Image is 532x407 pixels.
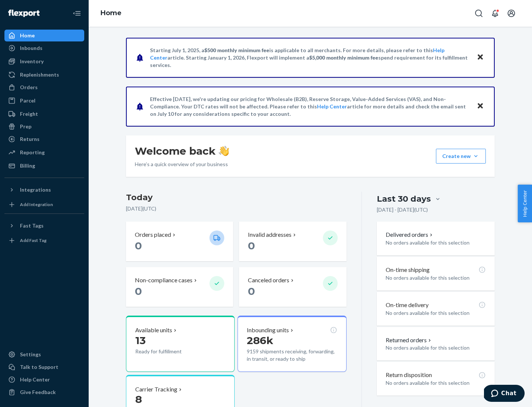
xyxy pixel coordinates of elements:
a: Prep [4,121,84,132]
p: No orders available for this selection [386,379,486,387]
button: Delivered orders [386,231,434,239]
p: Invalid addresses [248,231,291,239]
a: Billing [4,160,84,172]
iframe: Opens a widget where you can chat to one of our agents [484,385,525,403]
p: No orders available for this selection [386,309,486,317]
a: Home [4,30,84,41]
p: Starting July 1, 2025, a is applicable to all merchants. For more details, please refer to this a... [150,47,470,69]
a: Add Integration [4,199,84,211]
a: Inbounds [4,42,84,54]
span: 8 [135,393,142,406]
a: Replenishments [4,69,84,81]
a: Parcel [4,95,84,107]
p: No orders available for this selection [386,274,486,282]
p: Carrier Tracking [135,385,177,394]
p: No orders available for this selection [386,344,486,351]
div: Home [20,32,35,39]
div: Orders [20,84,38,91]
img: hand-wave emoji [219,146,229,156]
span: 0 [135,239,142,252]
button: Give Feedback [4,386,84,398]
button: Open notifications [488,6,502,21]
p: On-time shipping [386,266,430,274]
button: Returned orders [386,336,433,344]
button: Orders placed 0 [126,222,233,261]
ol: breadcrumbs [95,3,127,24]
a: Orders [4,81,84,93]
p: Ready for fulfillment [135,348,204,355]
button: Open Search Box [471,6,486,21]
div: Billing [20,162,35,169]
a: Help Center [317,103,347,110]
a: Inventory [4,55,84,67]
div: Returns [20,135,40,143]
span: 286k [247,334,273,347]
div: Integrations [20,186,51,194]
a: Home [100,9,122,17]
p: [DATE] ( UTC ) [126,205,347,212]
button: Canceled orders 0 [239,267,346,307]
div: Talk to Support [20,363,58,371]
button: Fast Tags [4,220,84,232]
span: 13 [135,334,146,347]
span: 0 [135,285,142,297]
p: Inbounding units [247,326,289,334]
div: Settings [20,351,41,358]
div: Give Feedback [20,388,56,396]
a: Help Center [4,374,84,386]
a: Reporting [4,147,84,158]
p: [DATE] - [DATE] ( UTC ) [377,206,428,213]
div: Reporting [20,149,45,156]
button: Close [475,52,485,63]
h1: Welcome back [135,144,229,158]
span: 0 [248,285,255,297]
a: Freight [4,108,84,120]
div: Replenishments [20,71,59,78]
div: Parcel [20,97,35,104]
span: 0 [248,239,255,252]
p: Canceled orders [248,276,289,285]
button: Talk to Support [4,361,84,373]
div: Help Center [20,376,50,383]
p: Non-compliance cases [135,276,192,285]
p: Available units [135,326,172,334]
span: $5,000 monthly minimum fee [309,54,378,61]
a: Settings [4,349,84,360]
div: Add Integration [20,201,53,208]
div: Fast Tags [20,222,44,229]
button: Inbounding units286k9159 shipments receiving, forwarding, in transit, or ready to ship [238,316,346,372]
p: Orders placed [135,231,171,239]
p: Effective [DATE], we're updating our pricing for Wholesale (B2B), Reserve Storage, Value-Added Se... [150,95,470,118]
img: Flexport logo [8,10,40,17]
h3: Today [126,192,347,203]
span: $500 monthly minimum fee [204,47,269,53]
p: No orders available for this selection [386,239,486,246]
button: Help Center [518,185,532,222]
div: Freight [20,110,38,118]
button: Non-compliance cases 0 [126,267,233,307]
p: On-time delivery [386,301,429,309]
button: Close Navigation [69,6,84,21]
button: Available units13Ready for fulfillment [126,316,235,372]
a: Add Fast Tag [4,235,84,246]
div: Last 30 days [377,193,431,205]
button: Open account menu [504,6,519,21]
div: Inbounds [20,44,42,52]
button: Integrations [4,184,84,196]
div: Prep [20,123,31,130]
p: Return disposition [386,371,432,379]
div: Add Fast Tag [20,237,47,243]
div: Inventory [20,58,44,65]
button: Invalid addresses 0 [239,222,346,261]
p: 9159 shipments receiving, forwarding, in transit, or ready to ship [247,348,337,363]
a: Returns [4,133,84,145]
p: Here’s a quick overview of your business [135,161,229,168]
button: Close [475,101,485,112]
button: Create new [436,149,486,164]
